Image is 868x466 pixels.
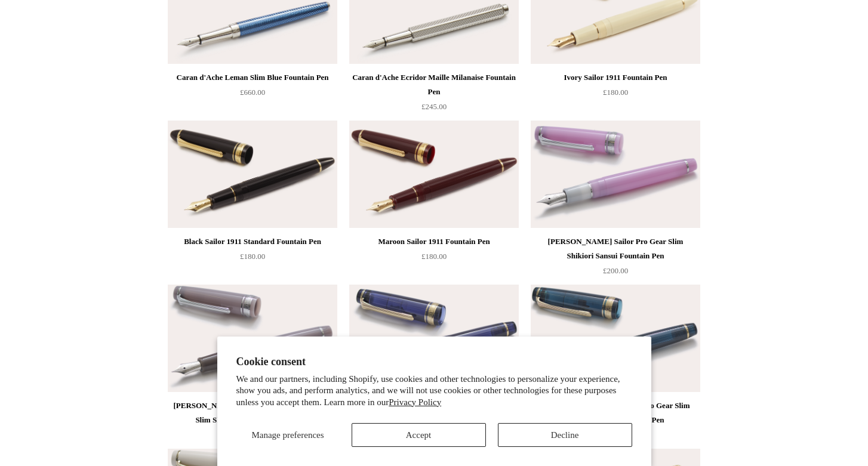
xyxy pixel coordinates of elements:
a: Black Sailor 1911 Standard Fountain Pen Black Sailor 1911 Standard Fountain Pen [168,121,337,228]
a: Dusty Lavender Kamoshika Sailor Pro Gear Slim Shikiori Sansui Fountain Pen Dusty Lavender Kamoshi... [168,285,337,392]
span: £180.00 [421,252,447,261]
img: Dusty Lavender Kamoshika Sailor Pro Gear Slim Shikiori Sansui Fountain Pen [168,285,337,392]
h2: Cookie consent [236,356,632,368]
span: £660.00 [240,88,265,97]
img: Black Sailor 1911 Standard Fountain Pen [168,121,337,228]
div: Ivory Sailor 1911 Fountain Pen [534,70,697,85]
span: Manage preferences [251,430,324,440]
button: Decline [498,423,632,447]
div: [PERSON_NAME] Kamoshika Sailor Pro Gear Slim Shikiori Sansui Fountain Pen [171,399,334,427]
div: Caran d'Ache Leman Slim Blue Fountain Pen [171,70,334,85]
span: £245.00 [421,102,447,111]
img: Dark Blue Yutsubame Sailor Pro Gear Slim Shikiori Sansui Fountain Pen [349,285,519,392]
span: £200.00 [603,266,628,275]
a: Maroon Sailor 1911 Fountain Pen £180.00 [349,234,519,283]
img: Lilac Nadeshiko Sailor Pro Gear Slim Shikiori Sansui Fountain Pen [531,121,700,228]
div: [PERSON_NAME] Sailor Pro Gear Slim Shikiori Sansui Fountain Pen [534,234,697,263]
a: Black Sailor 1911 Standard Fountain Pen £180.00 [168,234,337,283]
a: [PERSON_NAME] Sailor Pro Gear Slim Shikiori Sansui Fountain Pen £200.00 [531,234,700,283]
a: Maroon Sailor 1911 Fountain Pen Maroon Sailor 1911 Fountain Pen [349,121,519,228]
button: Accept [352,423,486,447]
p: We and our partners, including Shopify, use cookies and other technologies to personalize your ex... [236,374,632,409]
a: Privacy Policy [389,397,441,407]
img: Dark Green Komakusa Sailor Pro Gear Slim Shikiori Sansui Fountain Pen [531,285,700,392]
a: Caran d'Ache Leman Slim Blue Fountain Pen £660.00 [168,70,337,119]
span: £180.00 [240,252,265,261]
a: [PERSON_NAME] Kamoshika Sailor Pro Gear Slim Shikiori Sansui Fountain Pen £200.00 [168,399,337,448]
a: Lilac Nadeshiko Sailor Pro Gear Slim Shikiori Sansui Fountain Pen Lilac Nadeshiko Sailor Pro Gear... [531,121,700,228]
img: Maroon Sailor 1911 Fountain Pen [349,121,519,228]
a: Ivory Sailor 1911 Fountain Pen £180.00 [531,70,700,119]
button: Manage preferences [236,423,340,447]
div: Maroon Sailor 1911 Fountain Pen [352,234,516,249]
div: Caran d'Ache Ecridor Maille Milanaise Fountain Pen [352,70,516,99]
a: Dark Green Komakusa Sailor Pro Gear Slim Shikiori Sansui Fountain Pen Dark Green Komakusa Sailor ... [531,285,700,392]
a: Dark Blue Yutsubame Sailor Pro Gear Slim Shikiori Sansui Fountain Pen Dark Blue Yutsubame Sailor ... [349,285,519,392]
div: Black Sailor 1911 Standard Fountain Pen [171,234,334,249]
a: Caran d'Ache Ecridor Maille Milanaise Fountain Pen £245.00 [349,70,519,119]
span: £180.00 [603,88,628,97]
